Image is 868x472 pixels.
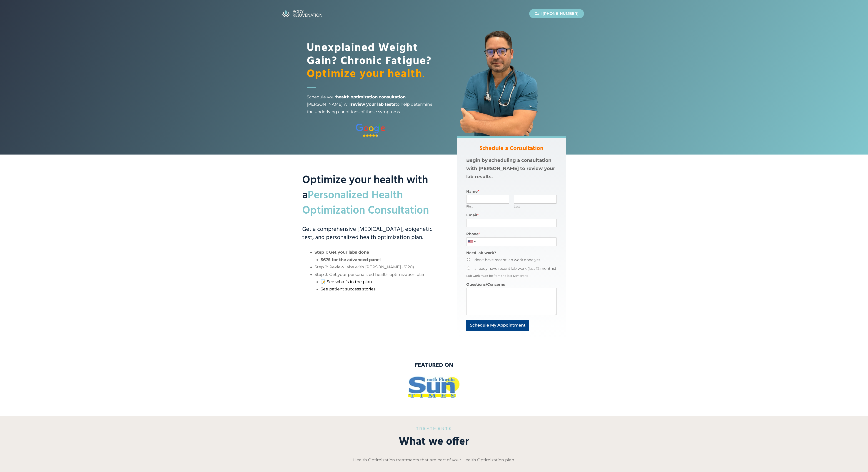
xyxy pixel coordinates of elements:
[466,320,529,331] button: Schedule My Appointment
[479,144,544,153] strong: Schedule a Consultation
[466,213,557,218] label: Email
[321,257,381,262] strong: $675 for the advanced panel
[307,39,432,70] strong: Unexplained Weight Gain? Chronic Fatigue?
[466,232,557,237] label: Phone
[302,225,439,242] h3: Get a comprehensive [MEDICAL_DATA], epigenetic test, and personalized health optimization plan.
[307,456,561,464] p: Health Optimization treatments that are part of your Health Optimization plan.
[529,9,584,18] a: Call [PHONE_NUMBER]
[314,271,439,293] li: Step 3: Get your personalized health optimization plan
[466,189,557,194] label: Name
[514,205,557,208] label: Last
[466,238,477,246] div: United States: +1
[302,136,439,219] h2: Optimize your health with a
[307,65,425,83] mark: .
[472,258,540,262] label: I don't have recent lab work done yet
[307,434,561,450] h2: What we offer
[466,157,555,179] strong: Begin by scheduling a consultation with [PERSON_NAME] to review your lab results.
[466,205,509,208] label: First
[307,65,422,83] strong: Optimize your health
[314,263,439,271] li: Step 2: Review labs with [PERSON_NAME] ($120)
[302,361,566,370] h3: featured on
[307,93,434,115] span: Schedule your , [PERSON_NAME] will to help determine the underlying conditions of these symptoms.
[472,266,556,271] label: I already have recent lab work (last 12 months)
[466,274,557,278] div: Lab work must be from the last 12 months.
[307,425,561,432] h6: TREATMENTS
[314,250,369,255] strong: Step 1: Get your labs done
[466,282,557,287] label: Questions/Concerns
[466,251,557,255] label: Need lab work?
[279,8,325,19] img: BodyRejuvenation
[321,279,372,284] a: 📝 See what’s in the plan
[525,7,589,20] nav: Primary
[351,102,395,107] strong: review your lab tests
[321,287,376,292] a: See patient success stories
[302,187,429,220] mark: Personalized Health Optimization Consultation
[336,95,406,100] strong: health optimization consultation
[434,27,561,155] img: Dr.-Martinez-Longevity-Expert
